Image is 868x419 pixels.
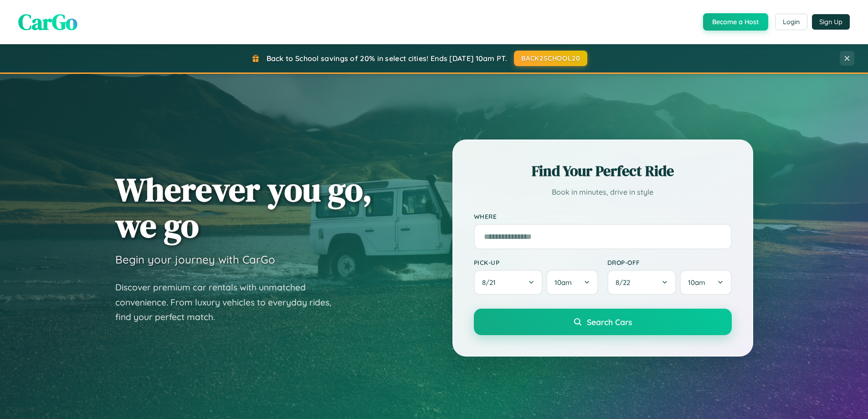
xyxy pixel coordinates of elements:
span: 8 / 22 [616,278,635,287]
button: 10am [546,270,598,295]
h2: Find Your Perfect Ride [474,161,732,181]
button: Become a Host [703,13,768,31]
button: 10am [680,270,731,295]
button: Sign Up [812,14,850,30]
button: 8/22 [607,270,677,295]
p: Book in minutes, drive in style [474,186,732,199]
button: BACK2SCHOOL20 [514,51,587,66]
label: Pick-up [474,259,598,266]
label: Where [474,212,732,220]
h1: Wherever you go, we go [115,171,372,243]
span: Back to School savings of 20% in select cities! Ends [DATE] 10am PT. [267,54,507,63]
button: 8/21 [474,270,543,295]
p: Discover premium car rentals with unmatched convenience. From luxury vehicles to everyday rides, ... [115,280,343,325]
span: CarGo [18,7,77,37]
span: Search Cars [587,317,632,327]
button: Search Cars [474,309,732,335]
h3: Begin your journey with CarGo [115,253,275,266]
label: Drop-off [607,259,732,266]
span: 10am [555,278,572,287]
button: Login [775,14,807,30]
span: 8 / 21 [482,278,500,287]
span: 10am [688,278,705,287]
